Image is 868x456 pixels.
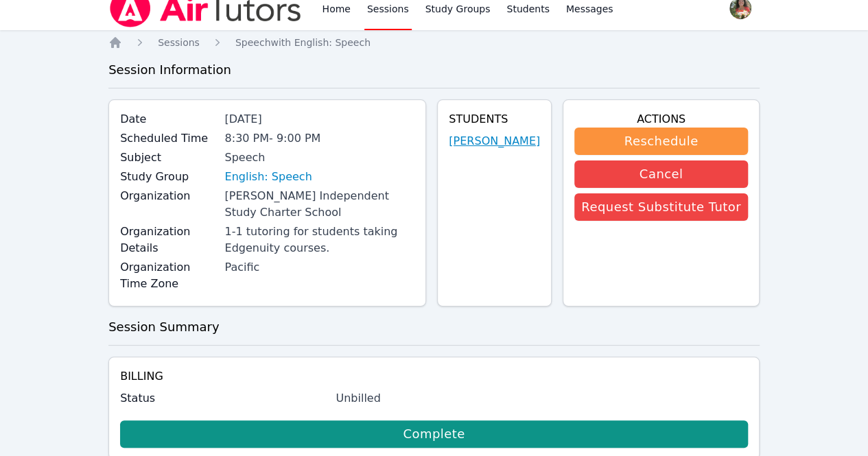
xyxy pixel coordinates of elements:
label: Status [120,390,327,407]
button: Reschedule [574,128,748,155]
div: 1-1 tutoring for students taking Edgenuity courses. [224,224,414,256]
label: Date [120,111,216,128]
div: [DATE] [224,111,414,128]
div: [PERSON_NAME] Independent Study Charter School [224,188,414,221]
h3: Session Summary [108,317,760,337]
label: Organization [120,188,216,204]
label: Study Group [120,169,216,185]
a: [PERSON_NAME] [449,133,540,149]
span: Speech with English: Speech [235,37,371,48]
div: Unbilled [336,390,748,407]
span: Messages [566,2,613,16]
h4: Students [449,111,540,128]
h4: Billing [120,368,748,385]
h3: Session Information [108,60,760,80]
nav: Breadcrumb [108,36,760,49]
a: Sessions [158,36,200,49]
div: Speech [224,149,414,166]
a: Speechwith English: Speech [235,36,371,49]
a: Complete [120,420,748,448]
label: Organization Details [120,224,216,256]
span: Sessions [158,37,200,48]
label: Subject [120,149,216,166]
button: Request Substitute Tutor [574,193,748,221]
button: Cancel [574,160,748,188]
label: Organization Time Zone [120,259,216,292]
label: Scheduled Time [120,130,216,147]
div: 8:30 PM - 9:00 PM [224,130,414,147]
div: Pacific [224,259,414,276]
a: English: Speech [224,169,312,185]
h4: Actions [574,111,748,128]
